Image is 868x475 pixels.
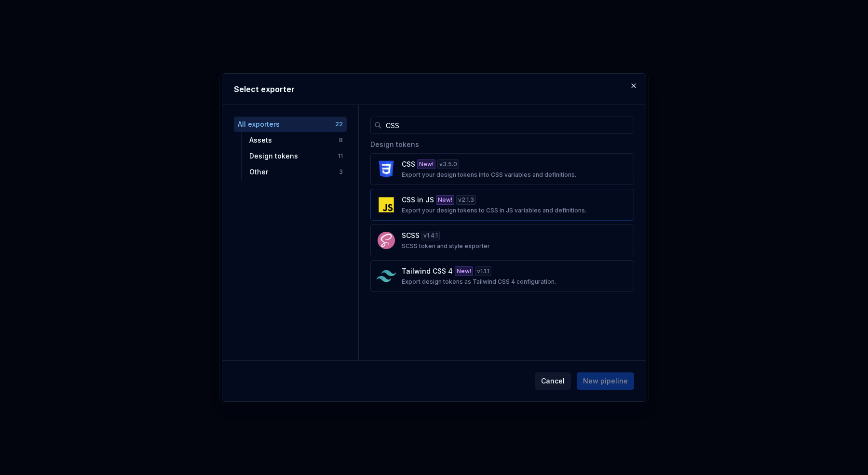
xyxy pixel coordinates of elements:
[402,278,556,286] p: Export design tokens as Tailwind CSS 4 configuration.
[475,266,491,276] div: v 1.1.1
[402,266,453,276] p: Tailwind CSS 4
[382,117,634,134] input: Search...
[541,376,565,386] span: Cancel
[339,168,343,176] div: 3
[402,159,415,169] p: CSS
[402,195,434,205] p: CSS in JS
[339,136,343,144] div: 8
[370,189,634,221] button: CSS in JSNew!v2.1.3Export your design tokens to CSS in JS variables and definitions.
[249,167,339,177] div: Other
[245,164,347,180] button: Other3
[249,151,338,161] div: Design tokens
[455,266,473,276] div: New!
[249,135,339,145] div: Assets
[370,134,634,153] div: Design tokens
[417,159,435,169] div: New!
[370,153,634,185] button: CSSNew!v3.5.0Export your design tokens into CSS variables and definitions.
[335,120,343,128] div: 22
[338,152,343,160] div: 11
[238,119,335,129] div: All exporters
[234,117,347,132] button: All exporters22
[437,159,459,169] div: v 3.5.0
[402,171,576,179] p: Export your design tokens into CSS variables and definitions.
[535,372,571,390] button: Cancel
[402,231,420,240] p: SCSS
[245,148,347,164] button: Design tokens11
[370,260,634,292] button: Tailwind CSS 4New!v1.1.1Export design tokens as Tailwind CSS 4 configuration.
[245,132,347,148] button: Assets8
[370,224,634,256] button: SCSSv1.4.1SCSS token and style exporter
[456,195,476,205] div: v 2.1.3
[436,195,454,205] div: New!
[234,83,634,95] h2: Select exporter
[402,242,490,250] p: SCSS token and style exporter
[402,207,586,214] p: Export your design tokens to CSS in JS variables and definitions.
[421,231,440,240] div: v 1.4.1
